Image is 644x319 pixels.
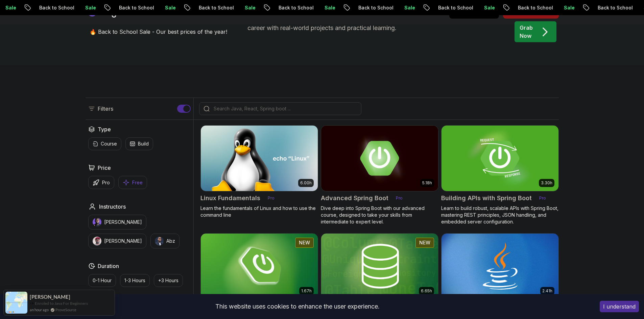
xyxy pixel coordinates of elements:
p: 6.00h [300,180,312,186]
h2: Duration [98,262,119,270]
p: Back to School [28,4,74,11]
h2: Building APIs with Spring Boot [441,193,532,203]
h2: Price [98,164,111,172]
img: Building APIs with Spring Boot card [442,126,558,191]
img: Spring Boot for Beginners card [201,234,318,299]
img: Linux Fundamentals card [201,126,318,191]
p: Back to School [348,4,393,11]
p: Back to School [188,4,234,11]
img: instructor img [93,237,101,245]
button: +3 Hours [154,274,183,287]
button: Accept cookies [600,301,639,312]
p: Pro [102,179,110,186]
img: Java for Beginners card [442,234,558,299]
h2: Linux Fundamentals [200,193,260,203]
p: [PERSON_NAME] [104,238,142,244]
p: 0-1 Hour [93,277,112,284]
p: NEW [419,239,430,246]
a: Enroled to Java For Beginners [35,300,88,306]
p: Sale [154,4,176,11]
p: Back to School [587,4,633,11]
h2: Advanced Spring Boot [321,193,388,203]
p: 2.41h [542,288,552,294]
a: Linux Fundamentals card6.00hLinux FundamentalsProLearn the fundamentals of Linux and how to use t... [200,125,318,218]
p: Back to School [427,4,473,11]
button: Free [118,176,147,189]
p: Filters [98,105,113,113]
img: Spring Data JPA card [321,234,438,299]
button: instructor imgAbz [150,234,180,248]
p: 🔥 Back to School Sale - Our best prices of the year! [90,28,227,36]
span: [PERSON_NAME] [30,294,70,300]
p: Course [101,140,117,147]
p: 1.67h [301,288,312,294]
p: NEW [299,239,310,246]
img: Advanced Spring Boot card [321,126,438,191]
img: instructor img [93,218,101,227]
p: Sale [553,4,575,11]
p: 6.65h [421,288,432,294]
p: Back to School [268,4,314,11]
button: 0-1 Hour [88,274,116,287]
p: Pro [392,195,407,202]
h2: Instructors [99,203,126,211]
input: Search Java, React, Spring boot ... [212,105,357,112]
p: Pro [535,195,550,202]
a: ProveSource [55,307,76,313]
span: -> [30,300,34,306]
p: Sale [74,4,96,11]
button: 1-3 Hours [120,274,150,287]
p: Abz [166,238,175,244]
img: provesource social proof notification image [5,292,27,314]
p: 3.30h [541,180,552,186]
p: Dive deep into Spring Boot with our advanced course, designed to take your skills from intermedia... [321,205,438,225]
p: Learn to build robust, scalable APIs with Spring Boot, mastering REST principles, JSON handling, ... [441,205,559,225]
p: Sale [393,4,415,11]
p: Grab Now [520,24,533,40]
p: Sale [473,4,495,11]
p: 5.18h [422,180,432,186]
a: Building APIs with Spring Boot card3.30hBuilding APIs with Spring BootProLearn to build robust, s... [441,125,559,225]
button: instructor img[PERSON_NAME] [88,215,146,230]
button: Build [125,137,153,150]
p: Build [138,140,149,147]
p: Back to School [108,4,154,11]
button: instructor img[PERSON_NAME] [88,234,146,248]
button: Course [88,137,121,150]
p: Sale [314,4,335,11]
a: Advanced Spring Boot card5.18hAdvanced Spring BootProDive deep into Spring Boot with our advanced... [321,125,438,225]
img: instructor img [155,237,164,245]
p: Learn the fundamentals of Linux and how to use the command line [200,205,318,218]
p: Free [132,179,143,186]
h2: Type [98,125,111,133]
div: This website uses cookies to enhance the user experience. [5,299,590,314]
p: Sale [234,4,256,11]
p: 1-3 Hours [124,277,145,284]
span: an hour ago [30,307,49,313]
p: Back to School [507,4,553,11]
p: Pro [264,195,279,202]
button: Pro [88,176,114,189]
p: [PERSON_NAME] [104,219,142,225]
p: +3 Hours [158,277,178,284]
